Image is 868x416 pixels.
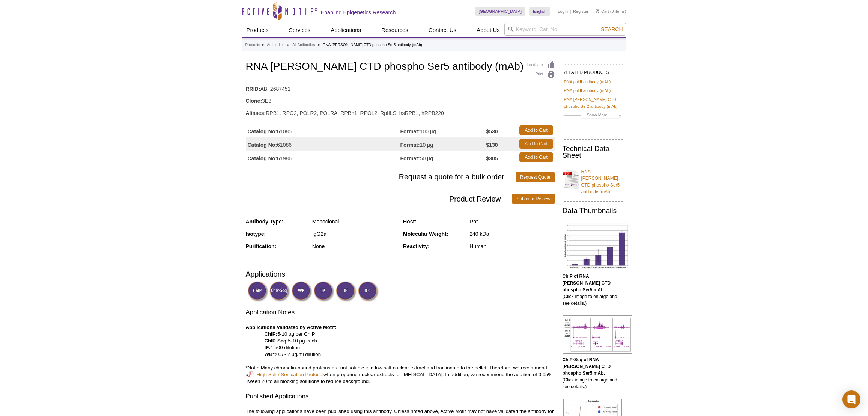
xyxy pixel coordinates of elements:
[563,274,611,292] b: ChIP of RNA [PERSON_NAME] CTD phospho Ser5 mAb.
[570,7,571,16] li: |
[486,142,498,148] strong: $130
[519,139,553,149] a: Add to Cart
[596,7,626,16] li: (0 items)
[599,26,625,33] button: Search
[358,281,379,302] img: Immunocytochemistry Validated
[400,142,420,148] strong: Format:
[246,93,555,105] td: 3E8
[246,308,555,318] h3: Application Notes
[558,9,568,14] a: Login
[287,43,290,47] li: »
[265,331,277,337] strong: ChIP:
[314,281,334,302] img: Immunoprecipitation Validated
[262,43,264,47] li: »
[377,23,413,37] a: Resources
[246,324,555,385] p: 5-10 µg per ChIP 5-10 µg each 1:500 dilution 0.5 - 2 µg/ml dilution *Note: Many chromatin-bound p...
[267,42,284,48] a: Antibodies
[312,231,397,237] div: IgG2a
[469,243,555,250] div: Human
[246,268,555,280] h3: Applications
[246,243,277,249] strong: Purification:
[472,23,504,37] a: About Us
[563,64,623,77] h2: RELATED PRODUCTS
[246,231,266,237] strong: Isotype:
[403,243,430,249] strong: Reactivity:
[248,128,277,135] strong: Catalog No:
[519,125,553,135] a: Add to Cart
[563,273,623,307] p: (Click image to enlarge and see details.)
[246,124,400,137] td: 61085
[318,43,320,47] li: »
[527,61,555,69] a: Feedback
[563,357,611,376] b: ChIP-Seq of RNA [PERSON_NAME] CTD phospho Ser5 mAb.
[564,96,621,110] a: RNA [PERSON_NAME] CTD phospho Ser2 antibody (mAb)
[245,42,260,48] a: Products
[601,26,623,32] span: Search
[312,243,397,250] div: None
[248,371,323,378] a: High Salt / Sonication Protocol
[312,218,397,225] div: Monoclonal
[519,152,553,162] a: Add to Cart
[246,392,555,402] h3: Published Applications
[242,23,273,37] a: Products
[246,105,555,117] td: RPB1, RPO2, POLR2, POLRA, RPBh1, RPOL2, RpIILS, hsRPB1, hRPB220
[424,23,461,37] a: Contact Us
[292,42,315,48] a: All Antibodies
[336,281,357,302] img: Immunofluorescence Validated
[265,338,288,344] strong: ChIP-Seq:
[486,128,498,135] strong: $530
[246,151,400,164] td: 61986
[323,43,422,47] li: RNA [PERSON_NAME] CTD phospho Ser5 antibody (mAb)
[246,61,555,74] h1: RNA [PERSON_NAME] CTD phospho Ser5 antibody (mAb)
[246,194,512,204] span: Product Review
[563,315,632,354] img: RNA pol II CTD phospho Ser5 antibody (mAb) tested by ChIP-Seq.
[246,86,260,92] strong: RRID:
[400,151,486,164] td: 50 µg
[573,9,588,14] a: Register
[529,7,550,16] a: English
[512,194,555,204] a: Submit a Review
[292,281,312,302] img: Western Blot Validated
[403,231,448,237] strong: Molecular Weight:
[504,23,626,36] input: Keyword, Cat. No.
[564,112,621,120] a: Show More
[596,9,599,13] img: Your Cart
[265,345,271,350] strong: IF:
[326,23,366,37] a: Applications
[246,137,400,151] td: 61086
[248,281,268,302] img: ChIP Validated
[527,71,555,79] a: Print
[248,155,277,162] strong: Catalog No:
[469,218,555,225] div: Rat
[564,87,611,94] a: RNA pol II antibody (mAb)
[563,145,623,159] h2: Technical Data Sheet
[563,356,623,390] p: (Click image to enlarge and see details.)
[248,142,277,148] strong: Catalog No:
[269,281,290,302] img: ChIP-Seq Validated
[563,222,632,270] img: RNA pol II CTD phospho Ser5 antibody (mAb) tested by ChIP.
[246,81,555,93] td: AB_2687451
[400,128,420,135] strong: Format:
[486,155,498,162] strong: $305
[563,164,623,195] a: RNA [PERSON_NAME] CTD phospho Ser5 antibody (mAb)
[400,155,420,162] strong: Format:
[475,7,526,16] a: [GEOGRAPHIC_DATA]
[596,9,609,14] a: Cart
[246,219,284,225] strong: Antibody Type:
[284,23,315,37] a: Services
[403,219,417,225] strong: Host:
[563,207,623,214] h2: Data Thumbnails
[469,231,555,237] div: 240 kDa
[321,9,396,16] h2: Enabling Epigenetics Research
[516,172,555,182] a: Request Quote
[400,124,486,137] td: 100 µg
[246,324,337,330] b: Applications Validated by Active Motif:
[400,137,486,151] td: 10 µg
[246,172,516,182] span: Request a quote for a bulk order
[842,390,860,408] div: Open Intercom Messenger
[246,98,262,104] strong: Clone:
[246,110,266,116] strong: Aliases:
[564,78,611,85] a: RNA pol II antibody (mAb)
